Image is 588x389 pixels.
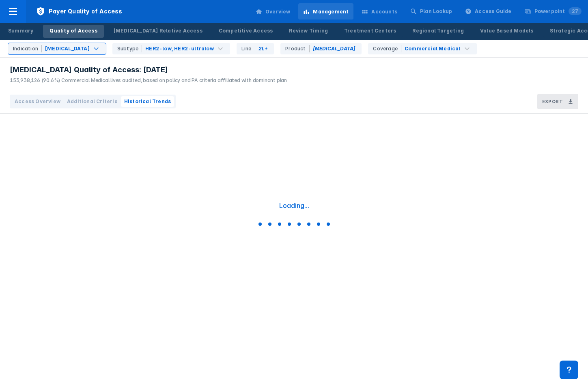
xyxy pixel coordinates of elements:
div: Review Timing [289,27,328,35]
div: Plan Lookup [420,8,452,15]
a: Quality of Access [43,25,103,38]
a: Review Timing [282,25,334,38]
div: Enhertu is the only option [280,43,362,54]
div: Competitive Access [219,27,273,35]
a: [MEDICAL_DATA] Relative Access [107,25,209,38]
div: Access Guide [475,8,511,15]
div: Quality of Access [50,27,97,35]
div: Summary [8,27,33,35]
a: Treatment Centers [338,25,403,38]
a: Regional Targeting [406,25,470,38]
div: 2L+ is the only option [237,43,274,54]
div: [MEDICAL_DATA] Relative Access [114,27,202,35]
h3: Export [542,99,563,104]
div: Loading... [279,201,309,210]
div: Treatment Centers [344,27,396,35]
a: Accounts [357,3,402,19]
span: Access Overview [15,98,60,105]
div: Regional Targeting [412,27,464,35]
div: Indication [13,45,42,52]
button: Historical Trends [121,96,174,107]
div: Overview [265,8,291,15]
a: Overview [251,3,295,19]
a: Summary [2,25,40,38]
a: Management [298,3,353,19]
div: 153,938,126 (90.6%) Commercial Medical lives audited, based on policy and PA criteria affiliated ... [10,77,287,84]
div: Value Based Models [480,27,534,35]
span: Historical Trends [124,98,171,105]
div: Subtype [117,45,142,52]
a: Competitive Access [212,25,280,38]
span: Additional Criteria [67,98,118,105]
div: HER2-low, HER2-ultralow [145,45,214,52]
div: Powerpoint [534,8,582,15]
span: [MEDICAL_DATA] Quality of Access: [DATE] [10,65,168,75]
button: Export [537,94,578,109]
a: Value Based Models [474,25,540,38]
div: Contact Support [560,361,578,379]
button: Access Overview [11,96,64,107]
div: Coverage [373,45,401,52]
div: Commercial Medical [405,45,461,52]
button: Additional Criteria [64,96,121,107]
div: [MEDICAL_DATA] [45,45,90,52]
span: 27 [569,7,582,15]
div: Management [313,8,349,15]
div: Accounts [371,8,397,15]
